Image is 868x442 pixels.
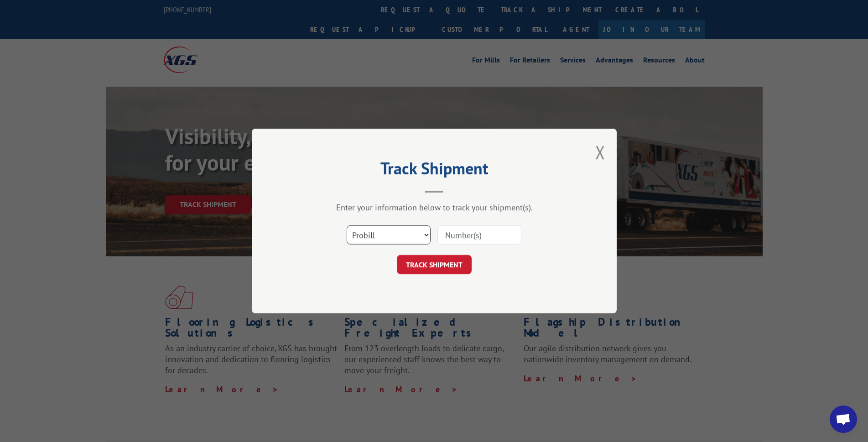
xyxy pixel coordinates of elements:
[595,140,605,164] button: Close modal
[397,255,472,274] button: TRACK SHIPMENT
[830,406,857,433] div: Open chat
[297,162,571,179] h2: Track Shipment
[437,225,521,244] input: Number(s)
[297,202,571,213] div: Enter your information below to track your shipment(s).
